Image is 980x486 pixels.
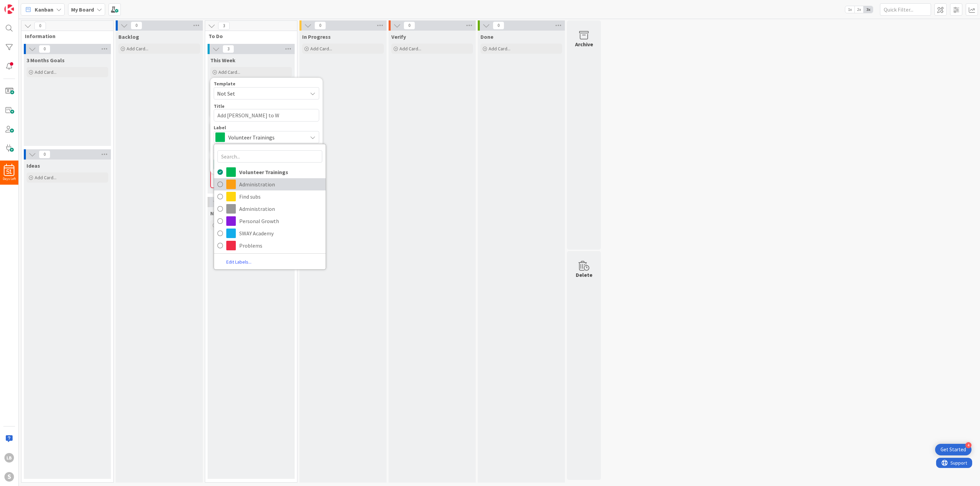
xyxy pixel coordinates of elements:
[880,3,931,16] input: Quick Filter...
[218,22,230,30] span: 3
[217,89,302,98] span: Not Set
[391,33,406,40] span: Verify
[35,5,53,14] span: Kanban
[218,69,240,75] span: Add Card...
[118,33,139,40] span: Backlog
[214,178,326,190] a: Administration
[4,472,14,482] div: S
[214,190,326,203] a: Find subs
[228,133,304,142] span: Volunteer Trainings
[27,57,65,64] span: 3 Months Goals
[314,21,326,30] span: 0
[239,204,322,214] span: Administration
[854,6,864,13] span: 2x
[127,46,148,52] span: Add Card...
[131,21,142,30] span: 0
[214,166,326,178] a: Volunteer Trainings
[214,109,319,122] textarea: Add [PERSON_NAME] to W
[214,257,264,267] a: Edit Labels...
[214,103,225,109] label: Title
[935,444,971,455] div: Open Get Started checklist, remaining modules: 4
[965,442,971,448] div: 4
[214,227,326,239] a: SWAY Academy
[941,446,966,453] div: Get Started
[302,33,331,40] span: In Progress
[34,22,46,30] span: 0
[239,179,322,189] span: Administration
[27,162,40,169] span: Ideas
[480,33,493,40] span: Done
[25,33,105,39] span: Information
[493,21,504,30] span: 0
[35,69,56,75] span: Add Card...
[210,210,237,217] span: Next Week
[6,169,12,174] span: 51
[864,6,873,13] span: 3x
[214,81,235,86] span: Template
[845,6,854,13] span: 1x
[214,215,326,227] a: Personal Growth
[4,453,14,463] div: LB
[223,45,234,53] span: 3
[14,1,31,9] span: Support
[214,239,326,252] a: Problems
[239,216,322,226] span: Personal Growth
[575,40,593,48] div: Archive
[39,45,50,53] span: 0
[310,46,332,52] span: Add Card...
[210,57,235,64] span: This Week
[214,125,226,130] span: Label
[39,150,50,158] span: 0
[217,150,322,163] input: Search...
[35,174,56,181] span: Add Card...
[399,46,421,52] span: Add Card...
[214,203,326,215] a: Administration
[239,167,322,177] span: Volunteer Trainings
[209,33,289,39] span: To Do
[71,6,94,13] b: My Board
[4,4,14,14] img: Visit kanbanzone.com
[576,271,592,279] div: Delete
[213,178,245,185] div: Time in Column
[239,228,322,238] span: SWAY Academy
[239,191,322,202] span: Find subs
[489,46,510,52] span: Add Card...
[404,21,415,30] span: 0
[239,240,322,251] span: Problems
